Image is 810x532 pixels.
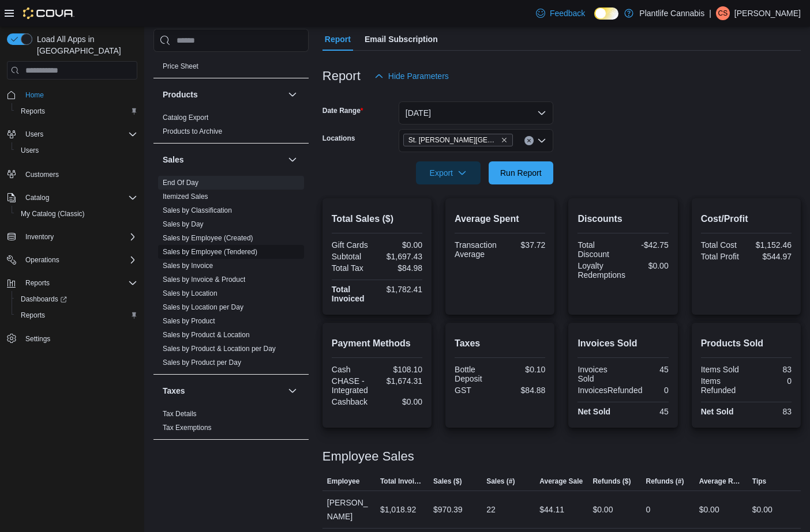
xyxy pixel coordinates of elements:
span: Employee [327,477,360,486]
button: Taxes [286,384,299,398]
div: 0 [646,503,651,516]
button: Catalog [21,191,54,205]
a: Sales by Product per Day [163,359,241,367]
span: Products to Archive [163,127,222,136]
a: Products to Archive [163,127,222,135]
button: Reports [12,103,142,119]
span: Sales (#) [486,477,515,486]
span: Sales by Employee (Tendered) [163,247,257,256]
h2: Discounts [577,212,668,226]
a: Settings [21,332,55,346]
button: Home [2,86,142,103]
p: [PERSON_NAME] [734,6,801,20]
span: Reports [21,311,45,320]
a: Customers [21,168,63,182]
div: Items Sold [701,365,744,374]
button: Users [21,127,48,141]
a: My Catalog (Classic) [16,207,89,221]
span: Email Subscription [365,28,438,51]
span: Sales ($) [433,477,462,486]
span: Reports [21,276,137,290]
h3: Products [163,89,198,100]
button: Products [163,89,283,100]
div: $1,018.92 [380,503,416,516]
span: Dashboards [21,295,67,304]
span: Sales by Classification [163,206,232,215]
a: Sales by Invoice & Product [163,276,245,284]
strong: Net Sold [577,407,610,416]
a: Itemized Sales [163,193,208,201]
div: Charlotte Soukeroff [716,6,730,20]
button: Users [12,142,142,159]
span: Price Sheet [163,62,198,71]
div: $84.88 [502,386,546,395]
span: Settings [21,331,137,346]
button: Run Report [489,161,553,184]
span: Sales by Day [163,220,204,229]
span: Sales by Invoice & Product [163,275,245,284]
span: Export [423,161,474,184]
span: Average Refund [699,477,743,486]
span: My Catalog (Classic) [21,209,85,218]
a: Feedback [531,2,590,25]
span: Reports [21,107,45,116]
button: Customers [2,165,142,182]
div: Taxes [153,407,309,439]
h3: Sales [163,154,184,165]
div: Pricing [153,59,309,78]
span: Reports [25,278,50,288]
div: 83 [748,365,792,374]
div: CHASE - Integrated [332,376,375,395]
button: Reports [12,307,142,323]
span: Users [25,130,43,139]
span: Sales by Product & Location [163,330,250,339]
span: Refunds (#) [646,477,684,486]
div: 0 [748,376,792,386]
a: Reports [16,104,50,118]
button: Sales [163,154,283,165]
h2: Average Spent [455,212,545,226]
span: Feedback [550,7,585,19]
div: $0.00 [379,397,422,406]
div: $37.72 [502,240,546,250]
span: Total Invoiced [380,477,424,486]
span: Catalog [25,193,49,202]
span: Users [21,146,39,155]
div: Bottle Deposit [455,365,498,383]
div: 45 [625,407,669,416]
span: Tips [752,477,766,486]
div: Cash [332,365,375,374]
h2: Total Sales ($) [332,212,422,226]
div: $0.00 [592,503,613,516]
span: Sales by Product [163,316,215,326]
span: Refunds ($) [592,477,631,486]
div: $1,152.46 [748,240,792,250]
div: $1,697.43 [379,252,422,261]
p: Plantlife Cannabis [639,6,704,20]
span: Sales by Location per Day [163,303,243,312]
button: Taxes [163,385,283,397]
a: Sales by Product & Location [163,331,250,339]
div: $544.97 [748,252,792,261]
button: My Catalog (Classic) [12,206,142,222]
div: $1,674.31 [379,376,422,386]
a: Catalog Export [163,114,208,122]
button: Reports [2,275,142,291]
div: 0 [647,386,668,395]
div: Gift Cards [332,240,375,250]
div: $970.39 [433,503,463,516]
h3: Employee Sales [322,450,414,463]
div: -$42.75 [625,240,669,250]
span: Customers [25,170,59,179]
button: Inventory [2,229,142,245]
span: End Of Day [163,178,198,187]
h2: Invoices Sold [577,337,668,350]
div: $0.00 [699,503,719,516]
div: $0.00 [630,261,669,270]
div: Total Profit [701,252,744,261]
div: $44.11 [539,503,564,516]
button: [DATE] [399,101,553,124]
a: Dashboards [16,292,72,306]
div: $0.00 [752,503,772,516]
span: Average Sale [539,477,583,486]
